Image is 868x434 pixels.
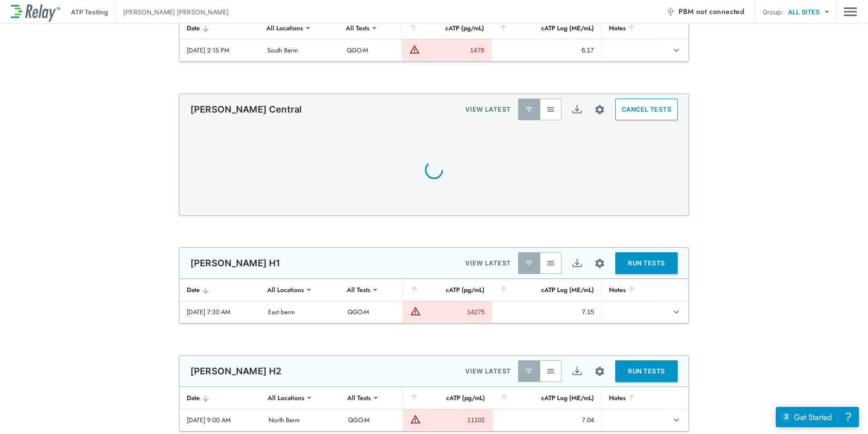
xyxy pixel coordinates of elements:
[500,307,594,316] div: 7.15
[190,366,281,377] p: [PERSON_NAME] H2
[410,392,485,403] div: cATP (pg/mL)
[179,17,260,39] th: Date
[261,281,310,299] div: All Locations
[669,304,684,320] button: expand row
[190,104,302,115] p: [PERSON_NAME] Central
[410,414,421,425] img: Warning
[179,279,689,323] table: sticky table
[524,259,533,268] img: Latest
[679,5,744,18] span: PBM
[571,366,583,377] img: Export Icon
[499,46,594,55] div: 6.17
[340,19,376,37] div: All Tests
[261,409,341,431] td: North Berm
[499,284,594,295] div: cATP Log (ME/mL)
[666,7,675,16] img: Offline Icon
[594,104,605,115] img: Settings Icon
[669,412,684,428] button: expand row
[594,366,605,377] img: Settings Icon
[179,17,689,61] table: sticky table
[763,7,783,17] p: Group:
[566,252,588,274] button: Export
[609,392,653,403] div: Notes
[844,3,857,20] img: Drawer Icon
[260,39,340,61] td: South Berm
[615,99,678,120] button: CANCEL TESTS
[499,23,594,33] div: cATP Log (ME/mL)
[187,46,253,55] div: [DATE] 2:15 PM
[260,19,309,37] div: All Locations
[423,415,485,425] div: 11102
[341,409,402,431] td: QGO-M
[341,389,377,407] div: All Tests
[187,307,254,316] div: [DATE] 7:30 AM
[588,251,612,275] button: Site setup
[844,3,857,20] button: Main menu
[566,360,588,382] button: Export
[409,23,484,33] div: cATP (pg/mL)
[179,387,689,431] table: sticky table
[465,258,511,269] p: VIEW LATEST
[261,389,311,407] div: All Locations
[615,360,678,382] button: RUN TESTS
[588,98,612,122] button: Site setup
[594,258,605,269] img: Settings Icon
[123,7,229,17] p: [PERSON_NAME] [PERSON_NAME]
[546,367,555,376] img: View All
[190,258,280,269] p: [PERSON_NAME] H1
[609,23,653,33] div: Notes
[340,281,377,299] div: All Tests
[571,104,583,115] img: Export Icon
[500,392,594,403] div: cATP Log (ME/mL)
[340,301,402,323] td: QGO-M
[696,6,744,17] span: not connected
[409,44,420,55] img: Warning
[546,259,555,268] img: View All
[776,407,859,427] iframe: Resource center
[669,42,684,58] button: expand row
[410,284,485,295] div: cATP (pg/mL)
[187,415,254,425] div: [DATE] 9:00 AM
[546,105,555,114] img: View All
[340,39,401,61] td: QGO-M
[179,387,261,409] th: Date
[179,279,261,301] th: Date
[571,258,583,269] img: Export Icon
[524,367,533,376] img: Latest
[609,284,653,295] div: Notes
[615,252,678,274] button: RUN TESTS
[261,301,340,323] td: East berm
[422,46,484,55] div: 1478
[465,104,511,115] p: VIEW LATEST
[524,105,533,114] img: Latest
[500,415,594,425] div: 7.04
[71,7,108,17] p: ATP Testing
[11,2,60,22] img: LuminUltra Relay
[465,366,511,377] p: VIEW LATEST
[662,3,748,21] button: PBM not connected
[423,307,485,316] div: 14275
[410,306,421,316] img: Warning
[566,99,588,120] button: Export
[588,359,612,383] button: Site setup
